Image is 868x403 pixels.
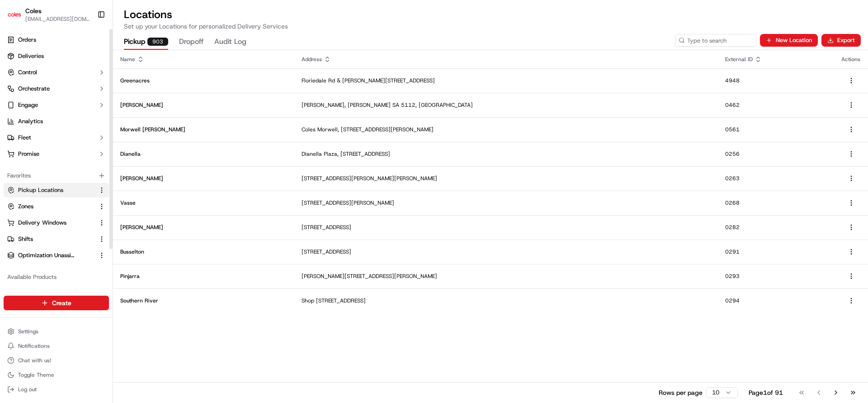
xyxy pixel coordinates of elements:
button: Fleet [4,130,109,145]
span: Create [52,298,71,307]
div: 903 [147,38,168,46]
h2: Locations [124,7,857,22]
p: Vasse [120,199,287,206]
button: Delivery Windows [4,216,109,230]
div: Address [302,56,710,63]
p: [PERSON_NAME] [120,101,287,109]
button: New Location [760,34,818,47]
button: Export [821,34,861,47]
p: 0263 [725,175,827,182]
p: Greenacres [120,77,287,84]
p: [PERSON_NAME][STREET_ADDRESS][PERSON_NAME] [302,273,710,280]
button: Coles [25,6,42,15]
span: Optimization Unassigned Orders [18,251,75,259]
button: [EMAIL_ADDRESS][DOMAIN_NAME] [25,15,90,23]
span: Nash AI [18,288,38,296]
span: Zones [18,202,33,211]
button: Optimization Unassigned Orders [4,248,109,263]
p: [PERSON_NAME] [120,224,287,231]
input: Type to search [675,34,756,47]
button: Notifications [4,340,109,352]
p: Morwell [PERSON_NAME] [120,126,287,133]
p: 0256 [725,150,827,158]
button: Log out [4,383,109,396]
p: Set up your Locations for personalized Delivery Services [124,22,857,31]
button: Engage [4,98,109,112]
span: Shifts [18,235,33,243]
a: Nash AI [7,288,105,296]
button: Pickup Locations [4,183,109,197]
span: Fleet [18,134,31,142]
button: Zones [4,199,109,214]
p: 0293 [725,273,827,280]
button: Nash AI [4,284,109,299]
p: 0462 [725,101,827,109]
p: Dianella Plaza, [STREET_ADDRESS] [302,150,710,158]
div: Actions [841,56,861,63]
p: [STREET_ADDRESS][PERSON_NAME][PERSON_NAME] [302,175,710,182]
button: Orchestrate [4,82,109,96]
span: Settings [18,328,38,335]
button: Toggle Theme [4,369,109,381]
a: Zones [7,202,94,211]
span: Pickup Locations [18,186,63,194]
span: Log out [18,386,37,393]
a: Shifts [7,235,94,243]
a: Deliveries [4,49,109,63]
button: Pickup [124,34,168,50]
p: 0282 [725,224,827,231]
span: Engage [18,101,38,109]
div: Name [120,56,287,63]
img: Coles [7,7,22,22]
p: Southern River [120,297,287,304]
a: Optimization Unassigned Orders [7,251,94,259]
p: Coles Morwell, [STREET_ADDRESS][PERSON_NAME] [302,126,710,133]
p: Dianella [120,150,287,158]
div: Page 1 of 91 [749,388,783,397]
p: [STREET_ADDRESS][PERSON_NAME] [302,199,710,206]
span: Control [18,68,37,77]
p: [PERSON_NAME] [120,175,287,182]
p: 0561 [725,126,827,133]
p: [STREET_ADDRESS] [302,224,710,231]
p: Busselton [120,248,287,255]
p: Pinjarra [120,273,287,280]
button: Audit Log [214,34,246,50]
button: Settings [4,325,109,338]
button: Promise [4,147,109,161]
p: Floriedale Rd & [PERSON_NAME][STREET_ADDRESS] [302,77,710,84]
p: [STREET_ADDRESS] [302,248,710,255]
p: 0291 [725,248,827,255]
button: Control [4,65,109,80]
p: 0294 [725,297,827,304]
span: Delivery Windows [18,219,66,227]
p: Rows per page [659,388,703,397]
span: Chat with us! [18,357,51,364]
p: Shop [STREET_ADDRESS] [302,297,710,304]
span: Orders [18,36,36,44]
button: Shifts [4,232,109,246]
span: Notifications [18,342,50,350]
button: ColesColes[EMAIL_ADDRESS][DOMAIN_NAME] [4,4,94,25]
p: 0268 [725,199,827,206]
p: [PERSON_NAME], [PERSON_NAME] SA 5112, [GEOGRAPHIC_DATA] [302,101,710,109]
button: Chat with us! [4,354,109,367]
span: Deliveries [18,52,44,60]
a: Delivery Windows [7,219,94,227]
a: Pickup Locations [7,186,94,194]
div: Favorites [4,168,109,183]
a: Analytics [4,114,109,129]
button: Dropoff [179,34,203,50]
a: Orders [4,33,109,47]
span: Promise [18,150,39,158]
div: Available Products [4,270,109,284]
button: Create [4,296,109,310]
span: Orchestrate [18,85,50,93]
p: 4948 [725,77,827,84]
span: Analytics [18,117,43,125]
div: External ID [725,56,827,63]
span: Toggle Theme [18,371,54,379]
